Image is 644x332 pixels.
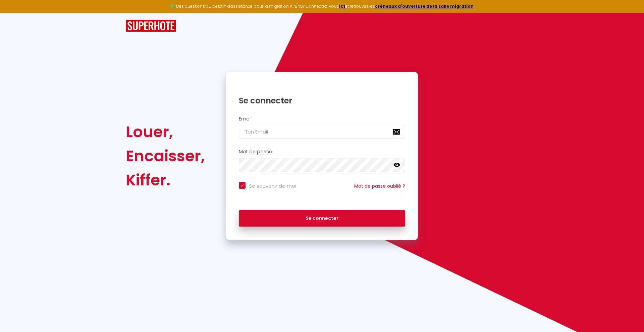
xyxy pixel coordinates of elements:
[126,20,176,32] img: SuperHote logo
[126,120,205,144] div: Louer,
[239,95,405,106] h1: Se connecter
[239,210,405,227] button: Se connecter
[375,3,474,9] a: créneaux d'ouverture de la salle migration
[239,116,405,122] h2: Email
[126,168,205,192] div: Kiffer.
[239,149,405,155] h2: Mot de passe
[126,144,205,168] div: Encaisser,
[239,125,405,139] input: Ton Email
[354,183,405,189] a: Mot de passe oublié ?
[339,3,345,9] a: ICI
